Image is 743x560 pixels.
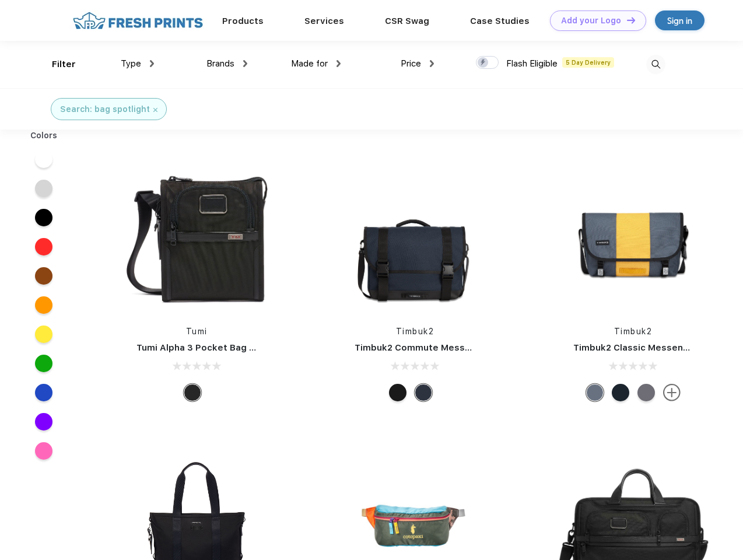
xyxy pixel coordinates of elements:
div: Eco Monsoon [612,384,629,401]
img: dropdown.png [150,60,154,67]
img: dropdown.png [243,60,247,67]
img: func=resize&h=266 [556,159,711,314]
a: Timbuk2 [614,327,653,336]
div: Eco Black [389,384,406,401]
div: Eco Army Pop [637,384,655,401]
span: Made for [291,58,328,69]
img: dropdown.png [430,60,434,67]
img: DT [627,17,635,23]
div: Eco Nautical [415,384,432,401]
img: fo%20logo%202.webp [69,10,206,31]
div: Filter [52,58,76,71]
div: Search: bag spotlight [60,103,150,116]
span: Type [121,58,141,69]
span: 5 Day Delivery [562,57,614,68]
span: Brands [206,58,234,69]
img: desktop_search.svg [646,55,665,74]
div: Add your Logo [561,16,621,26]
a: Tumi [186,327,208,336]
a: Products [222,16,264,26]
a: Timbuk2 Commute Messenger Bag [355,342,511,353]
img: dropdown.png [337,60,341,67]
span: Price [401,58,421,69]
div: Sign in [667,14,692,27]
img: func=resize&h=266 [337,159,492,314]
div: Colors [22,129,66,142]
img: filter_cancel.svg [153,108,157,112]
a: Timbuk2 [396,327,434,336]
img: more.svg [663,384,681,401]
span: Flash Eligible [506,58,558,69]
a: Timbuk2 Classic Messenger Bag [573,342,718,353]
a: Tumi Alpha 3 Pocket Bag Small [136,342,273,353]
div: Eco Lightbeam [586,384,604,401]
a: Sign in [655,10,705,30]
img: func=resize&h=266 [119,159,274,314]
div: Black [184,384,201,401]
